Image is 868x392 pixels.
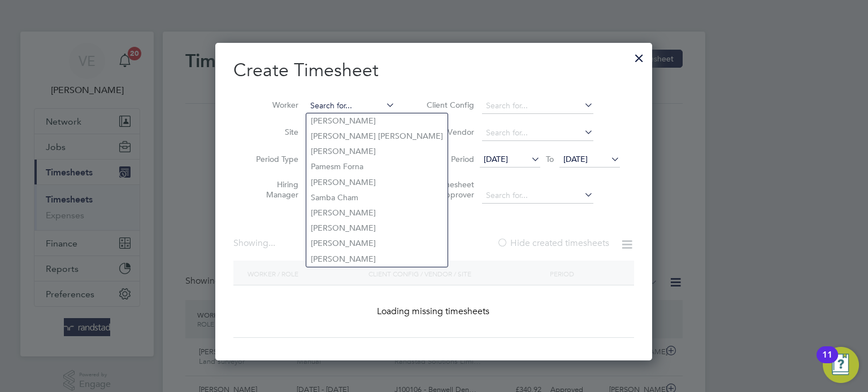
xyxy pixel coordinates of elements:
[306,113,448,129] li: [PERSON_NAME]
[233,237,277,249] div: Showing
[248,100,298,110] label: Worker
[248,127,298,137] label: Site
[306,159,448,174] li: Pamesm Forna
[822,355,832,369] div: 11
[497,237,609,249] label: Hide created timesheets
[423,127,474,137] label: Vendor
[306,98,395,114] input: Search for...
[306,144,448,159] li: [PERSON_NAME]
[423,179,474,200] label: Timesheet Approver
[306,129,448,144] li: [PERSON_NAME] [PERSON_NAME]
[482,188,593,204] input: Search for...
[542,152,557,166] span: To
[423,100,474,110] label: Client Config
[823,347,859,383] button: Open Resource Center, 11 new notifications
[306,236,448,251] li: [PERSON_NAME]
[306,252,448,267] li: [PERSON_NAME]
[248,179,298,200] label: Hiring Manager
[306,221,448,236] li: [PERSON_NAME]
[563,154,588,164] span: [DATE]
[306,205,448,221] li: [PERSON_NAME]
[482,98,593,114] input: Search for...
[482,125,593,141] input: Search for...
[306,175,448,190] li: [PERSON_NAME]
[233,59,634,82] h2: Create Timesheet
[423,154,474,164] label: Period
[268,237,275,249] span: ...
[484,154,508,164] span: [DATE]
[248,154,298,164] label: Period Type
[306,190,448,205] li: Samba Cham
